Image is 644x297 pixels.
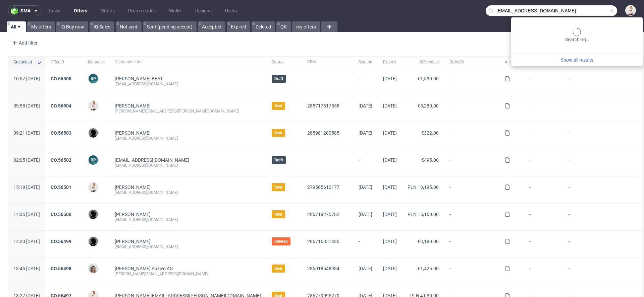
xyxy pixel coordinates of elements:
[418,239,439,244] span: €3,180.00
[408,212,439,217] span: PLN 15,150.00
[418,103,439,108] span: €5,280.00
[115,239,151,244] a: [PERSON_NAME]
[307,212,339,217] a: 286718275782
[276,21,291,32] a: QR
[359,184,372,190] span: [DATE]
[51,157,71,163] a: CO.56502
[89,210,98,219] img: Dawid Urbanowicz
[7,21,26,32] a: All
[51,212,71,217] a: CO.56500
[449,239,494,249] span: -
[529,239,558,249] span: -
[89,101,98,110] img: Mari Fok
[359,212,372,217] span: [DATE]
[143,21,197,32] a: Sent (pending accept)
[89,155,98,165] figcaption: BP
[408,184,439,190] span: PLN 18,195.00
[418,266,439,271] span: €1,425.00
[13,103,40,108] span: 09:58 [DATE]
[359,130,372,136] span: [DATE]
[90,21,114,32] a: IQ Sales
[514,28,640,43] div: Searching…
[115,76,163,81] a: [PERSON_NAME] BEAT
[88,59,104,65] span: Manager
[27,21,55,32] a: My offers
[51,184,71,190] a: CO.56501
[51,130,71,136] a: CO.56503
[274,103,282,108] span: Sent
[529,184,558,195] span: -
[529,266,558,277] span: -
[383,157,397,163] span: [DATE]
[115,244,261,249] div: [EMAIL_ADDRESS][DOMAIN_NAME]
[115,184,151,190] a: [PERSON_NAME]
[272,59,297,65] span: Status
[115,136,261,141] div: [EMAIL_ADDRESS][DOMAIN_NAME]
[449,266,494,277] span: -
[13,239,40,244] span: 14:20 [DATE]
[529,76,558,87] span: -
[51,239,71,244] a: CO.56499
[529,157,558,168] span: -
[221,5,241,16] a: Users
[359,266,372,271] span: [DATE]
[529,212,558,222] span: -
[97,5,119,16] a: Orders
[124,5,160,16] a: Promo codes
[115,108,261,114] div: [PERSON_NAME][EMAIL_ADDRESS][PERSON_NAME][DOMAIN_NAME]
[383,130,397,136] span: [DATE]
[115,81,261,87] div: [EMAIL_ADDRESS][DOMAIN_NAME]
[115,271,261,277] div: [PERSON_NAME][EMAIL_ADDRESS][DOMAIN_NAME]
[449,130,494,141] span: -
[359,59,372,65] span: Sent on
[51,76,71,81] a: CO.56505
[89,74,98,83] figcaption: BP
[115,59,261,65] span: Customer email
[359,76,372,87] span: -
[44,5,64,16] a: Tasks
[198,21,225,32] a: Accepted
[359,157,372,168] span: -
[115,266,173,271] a: [PERSON_NAME] Auxivo AG
[115,190,261,195] div: [EMAIL_ADDRESS][DOMAIN_NAME]
[449,212,494,222] span: -
[20,8,31,13] span: sma
[13,130,40,136] span: 09:21 [DATE]
[13,157,40,163] span: 02:05 [DATE]
[449,76,494,87] span: -
[115,157,189,163] span: [EMAIL_ADDRESS][DOMAIN_NAME]
[307,184,339,190] a: 279565610177
[383,103,397,108] span: [DATE]
[383,212,397,217] span: [DATE]
[307,239,339,244] a: 286716851430
[383,184,397,190] span: [DATE]
[13,184,40,190] span: 15:19 [DATE]
[9,38,39,48] div: Add filter
[227,21,250,32] a: Expired
[359,103,372,108] span: [DATE]
[89,128,98,138] img: Dawid Urbanowicz
[115,130,151,136] a: [PERSON_NAME]
[13,212,40,217] span: 14:35 [DATE]
[115,217,261,222] div: [EMAIL_ADDRESS][DOMAIN_NAME]
[252,21,275,32] a: Deleted
[421,130,439,136] span: €322.00
[307,103,339,108] a: 285717817558
[307,266,339,271] a: 286018548934
[274,212,282,217] span: Sent
[449,184,494,195] span: -
[529,130,558,141] span: -
[505,59,519,65] span: Actions
[514,57,640,63] a: Show all results
[274,266,282,271] span: Sent
[292,21,320,32] a: my offers
[383,266,397,271] span: [DATE]
[115,103,151,108] a: [PERSON_NAME]
[13,76,40,81] span: 10:57 [DATE]
[274,157,283,163] span: Draft
[56,21,88,32] a: IQ Buy now
[70,5,91,16] a: Offers
[529,103,558,114] span: -
[51,103,71,108] a: CO.56504
[449,157,494,168] span: -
